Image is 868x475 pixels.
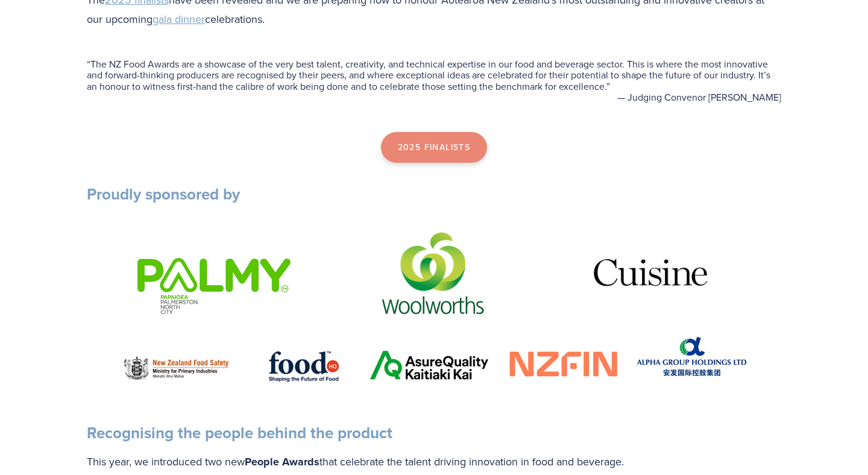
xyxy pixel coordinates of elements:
a: 2025 Finalists [381,132,488,163]
strong: Recognising the people behind the product [87,421,392,444]
figcaption: — Judging Convenor [PERSON_NAME] [87,92,781,102]
blockquote: The NZ Food Awards are a showcase of the very best talent, creativity, and technical expertise in... [87,58,781,92]
a: gala dinner [153,11,205,27]
strong: Proudly sponsored by [87,183,240,206]
span: ” [606,80,610,93]
p: This year, we introduced two new that celebrate the talent driving innovation in food and beverage. [87,452,781,472]
span: “ [87,57,90,71]
strong: People Awards [245,454,319,470]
